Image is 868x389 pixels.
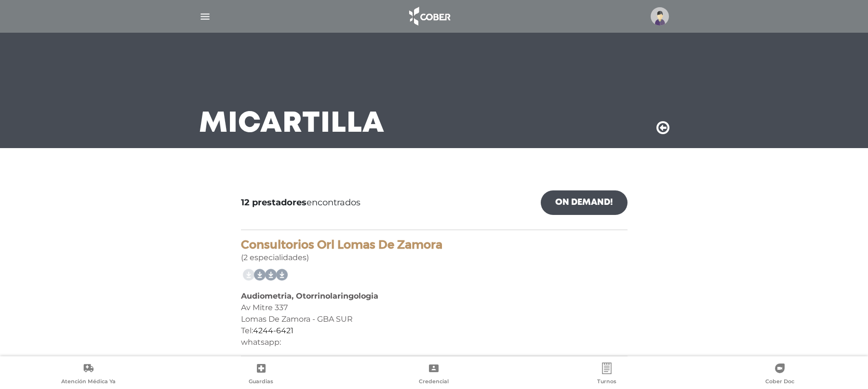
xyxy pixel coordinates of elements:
[61,378,116,387] span: Atención Médica Ya
[541,190,628,215] a: On Demand!
[765,378,794,387] span: Cober Doc
[241,238,628,264] div: (2 especialidades)
[175,363,348,387] a: Guardias
[241,302,628,314] div: Av Mitre 337
[419,378,449,387] span: Credencial
[249,378,273,387] span: Guardias
[2,363,175,387] a: Atención Médica Ya
[521,363,694,387] a: Turnos
[241,238,628,252] h4: Consultorios Orl Lomas De Zamora
[241,337,628,348] div: whatsapp:
[241,314,628,325] div: Lomas De Zamora - GBA SUR
[597,378,616,387] span: Turnos
[241,196,361,209] span: encontrados
[241,291,378,301] b: Audiometria, Otorrinolaringologia
[199,112,385,137] h3: Mi Cartilla
[404,5,454,28] img: logo_cober_home-white.png
[199,11,211,23] img: Cober_menu-lines-white.svg
[347,363,521,387] a: Credencial
[241,197,307,208] b: 12 prestadores
[693,363,866,387] a: Cober Doc
[253,326,294,335] a: 4244-6421
[241,325,628,337] div: Tel:
[651,7,669,25] img: profile-placeholder.svg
